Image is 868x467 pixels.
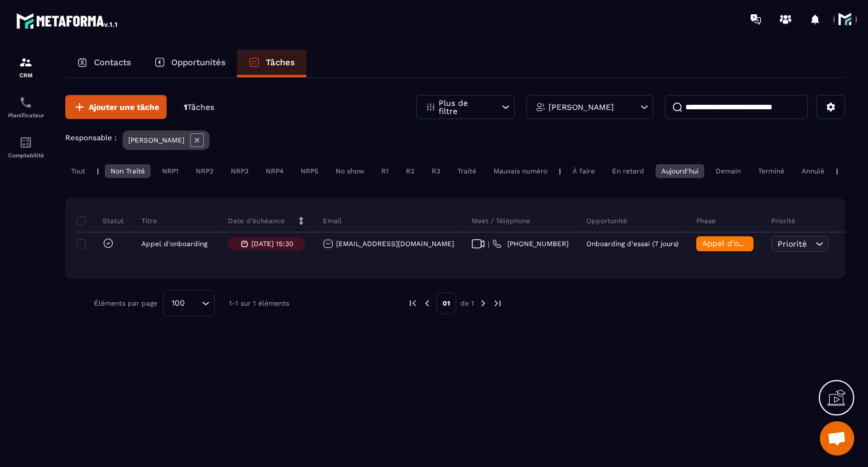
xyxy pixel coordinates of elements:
[65,95,167,119] button: Ajouter une tâche
[559,167,561,175] p: |
[836,167,838,175] p: |
[190,164,219,178] div: NRP2
[3,152,49,159] p: Comptabilité
[488,240,490,248] span: |
[778,239,807,248] span: Priorité
[3,127,49,167] a: accountantaccountantComptabilité
[696,216,716,225] p: Phase
[606,164,650,178] div: En retard
[19,56,33,69] img: formation
[184,102,214,113] p: 1
[710,164,747,178] div: Demain
[295,164,324,178] div: NRP5
[796,164,830,178] div: Annulé
[567,164,601,178] div: À faire
[439,99,489,115] p: Plus de filtre
[3,72,49,78] p: CRM
[3,47,49,87] a: formationformationCRM
[752,164,790,178] div: Terminé
[426,164,446,178] div: R3
[16,10,119,31] img: logo
[80,216,124,225] p: Statut
[266,57,295,68] p: Tâches
[225,164,254,178] div: NRP3
[376,164,394,178] div: R1
[478,298,488,308] img: next
[260,164,289,178] div: NRP4
[586,216,627,225] p: Opportunité
[3,112,49,118] p: Planificateur
[105,164,151,178] div: Non Traité
[187,102,214,112] span: Tâches
[771,216,795,225] p: Priorité
[323,216,342,225] p: Email
[97,167,99,175] p: |
[128,136,184,144] p: [PERSON_NAME]
[89,101,159,113] span: Ajouter une tâche
[452,164,482,178] div: Traité
[330,164,370,178] div: No show
[168,297,189,310] span: 100
[460,299,474,308] p: de 1
[228,216,285,225] p: Date d’échéance
[163,290,215,316] div: Search for option
[171,57,226,68] p: Opportunités
[492,239,569,248] a: [PHONE_NUMBER]
[237,50,306,77] a: Tâches
[656,164,704,178] div: Aujourd'hui
[19,96,33,109] img: scheduler
[408,298,418,308] img: prev
[422,298,432,308] img: prev
[3,87,49,127] a: schedulerschedulerPlanificateur
[702,239,816,248] span: Appel d’onboarding terminée
[229,299,289,307] p: 1-1 sur 1 éléments
[436,292,456,314] p: 01
[492,298,503,308] img: next
[251,240,293,248] p: [DATE] 15:30
[549,103,614,111] p: [PERSON_NAME]
[189,297,199,310] input: Search for option
[586,240,678,248] p: Onboarding d'essai (7 jours)
[141,216,157,225] p: Titre
[94,57,131,68] p: Contacts
[94,299,157,307] p: Éléments par page
[488,164,553,178] div: Mauvais numéro
[65,164,91,178] div: Tout
[820,421,854,456] div: Ouvrir le chat
[141,240,207,248] p: Appel d'onboarding
[400,164,420,178] div: R2
[472,216,530,225] p: Meet / Téléphone
[19,136,33,149] img: accountant
[156,164,184,178] div: NRP1
[65,50,143,77] a: Contacts
[143,50,237,77] a: Opportunités
[65,133,117,142] p: Responsable :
